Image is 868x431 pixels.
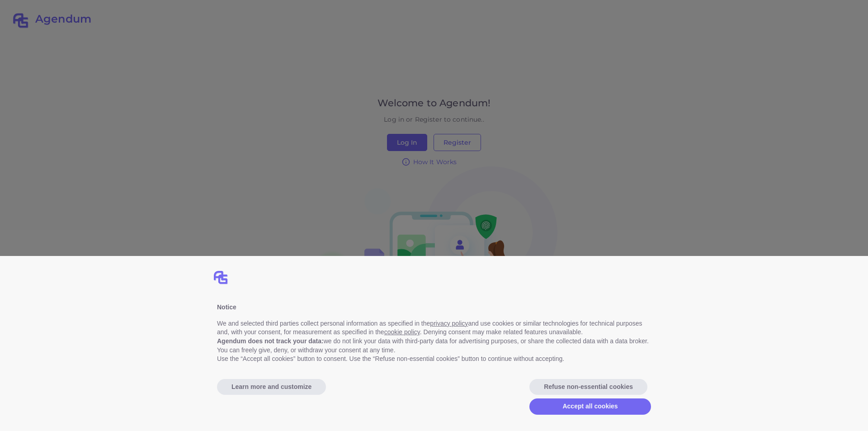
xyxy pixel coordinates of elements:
button: Refuse non-essential cookies [529,379,647,395]
button: Learn more and customize [217,379,326,395]
p: You can freely give, deny, or withdraw your consent at any time. [217,346,651,355]
a: cookie policy [384,328,420,336]
p: we do not link your data with third-party data for advertising purposes, or share the collected d... [217,337,651,346]
p: Use the “Accept all cookies” button to consent. Use the “Refuse non-essential cookies” button to ... [217,355,651,364]
p: We and selected third parties collect personal information as specified in the and use cookies or... [217,319,651,337]
b: Agendum does not track your data: [217,337,324,345]
div: Notice [217,303,651,312]
a: privacy policy [430,320,468,327]
button: Accept all cookies [529,398,651,415]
